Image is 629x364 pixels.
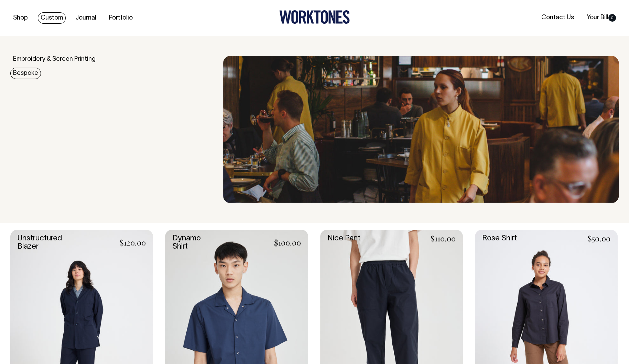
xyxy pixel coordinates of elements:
span: 0 [608,14,616,22]
a: Journal [73,12,99,24]
a: Bespoke [10,68,41,79]
a: Custom [38,12,66,24]
a: Contact Us [539,12,577,23]
a: Shop [10,12,31,24]
a: Portfolio [106,12,135,24]
a: Your Bill0 [584,12,619,23]
img: Bespoke [223,56,619,203]
a: Embroidery & Screen Printing [10,54,98,65]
